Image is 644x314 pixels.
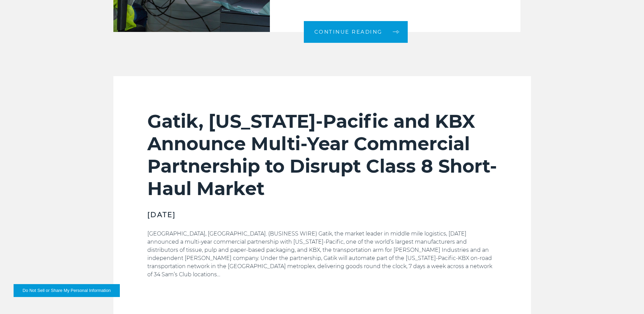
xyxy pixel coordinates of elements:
p: [GEOGRAPHIC_DATA], [GEOGRAPHIC_DATA]. (BUSINESS WIRE) Gatik, the market leader in middle mile log... [147,230,497,279]
h3: [DATE] [147,210,497,220]
h2: Gatik, [US_STATE]-Pacific and KBX Announce Multi-Year Commercial Partnership to Disrupt Class 8 S... [147,110,497,200]
span: Continue Reading [314,29,383,34]
button: Do Not Sell or Share My Personal Information [14,284,120,297]
a: Continue Reading arrow arrow [304,21,408,43]
iframe: Chat Widget [610,281,644,314]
